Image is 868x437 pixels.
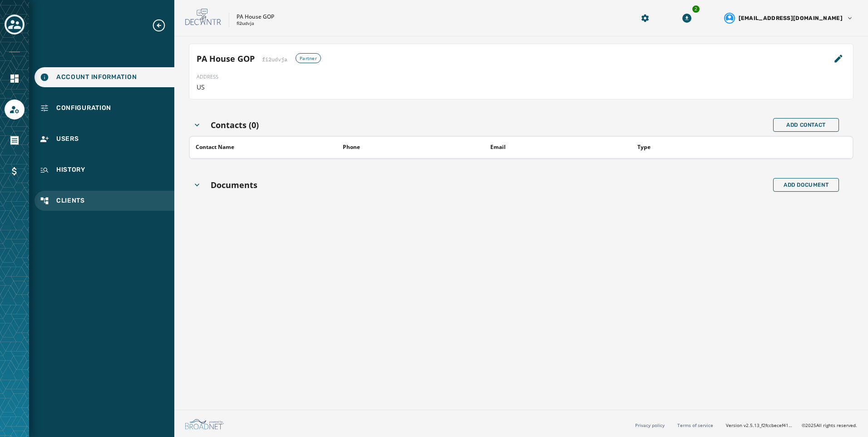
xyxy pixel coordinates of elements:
span: Version [726,422,794,429]
span: Account Information [56,73,137,82]
a: Navigate to History [35,160,174,180]
button: Sort by [object Object] [192,140,238,154]
a: Navigate to Account Information [35,67,174,87]
p: fi2udvja [237,20,254,27]
button: Download Menu [679,10,695,26]
h4: Documents [211,179,257,191]
span: History [56,165,85,174]
a: Navigate to Billing [5,161,25,181]
a: Navigate to Users [35,129,174,149]
a: Navigate to Configuration [35,98,174,118]
span: ADDRESS [197,73,218,81]
a: Navigate to Account [5,99,25,119]
a: Navigate to Orders [5,130,25,150]
div: Partner [296,53,321,63]
span: Add Document [784,181,829,189]
span: US [197,83,205,92]
h4: Contacts (0) [211,119,259,131]
button: User settings [720,9,857,27]
span: fi2udvja [262,56,287,63]
button: Sort by [object Object] [487,140,509,154]
a: Navigate to Clients [35,191,174,211]
button: Expand sub nav menu [152,18,173,33]
button: Toggle account select drawer [5,15,25,35]
span: © 2025 All rights reserved. [802,422,857,428]
button: Sort by [object Object] [339,140,364,154]
span: v2.5.13_f2fccbecef41a56588405520c543f5f958952a99 [744,422,794,429]
h4: PA House GOP [197,52,255,65]
button: Add Document [773,178,839,192]
div: 2 [691,5,700,14]
p: PA House GOP [237,13,274,20]
a: Navigate to Home [5,69,25,89]
a: Terms of service [677,422,713,428]
span: Users [56,134,79,144]
button: Manage global settings [637,10,653,26]
button: Add Contact [773,118,839,132]
a: Privacy policy [635,422,665,428]
span: Configuration [56,104,111,113]
span: Add Contact [786,121,826,129]
button: Sort by [object Object] [634,140,654,154]
button: Edit Partner Details [831,51,846,66]
span: [EMAIL_ADDRESS][DOMAIN_NAME] [739,15,843,22]
span: Clients [56,196,85,205]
